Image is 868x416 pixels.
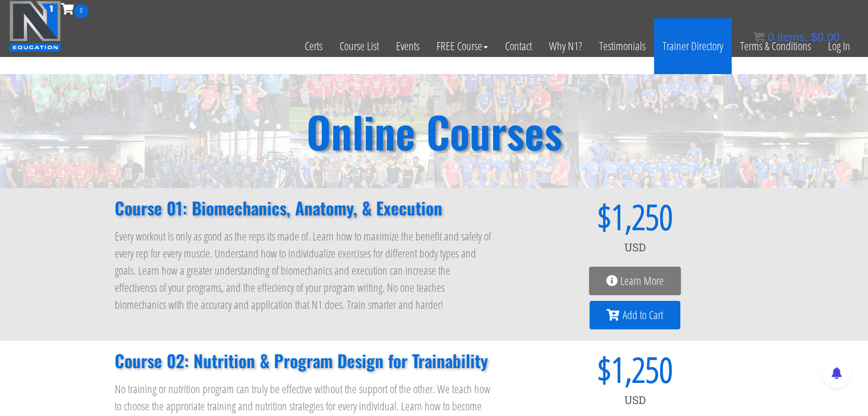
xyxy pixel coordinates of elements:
span: 0 [74,4,88,18]
img: icon11.png [753,31,765,43]
img: n1-education [9,1,61,52]
div: USD [516,234,754,261]
span: $ [516,199,611,234]
a: Trainer Directory [654,18,732,74]
div: USD [516,386,754,414]
span: 0 [768,31,774,43]
span: items: [777,31,808,43]
a: Testimonials [591,18,654,74]
h2: Course 01: Biomechanics, Anatomy, & Execution [115,199,494,217]
a: Learn More [589,267,681,295]
a: Add to Cart [590,301,680,329]
a: Contact [496,18,540,74]
a: FREE Course [428,18,496,74]
span: $ [811,31,817,43]
a: 0 items: $0.00 [753,31,839,43]
a: Why N1? [540,18,591,74]
a: Log In [819,18,859,74]
a: 0 [61,1,88,17]
a: Certs [296,18,331,74]
span: 1,250 [611,199,673,234]
p: Every workout is only as good as the reps its made of. Learn how to maximize the benefit and safe... [115,228,494,313]
h2: Course 02: Nutrition & Program Design for Trainability [115,352,494,369]
span: Add to Cart [623,309,663,321]
a: Course List [331,18,387,74]
a: Terms & Conditions [732,18,819,74]
span: 1,250 [611,352,673,386]
a: Events [387,18,428,74]
bdi: 0.00 [811,31,839,43]
h2: Online Courses [306,110,562,153]
span: $ [516,352,611,386]
span: Learn More [620,275,664,287]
